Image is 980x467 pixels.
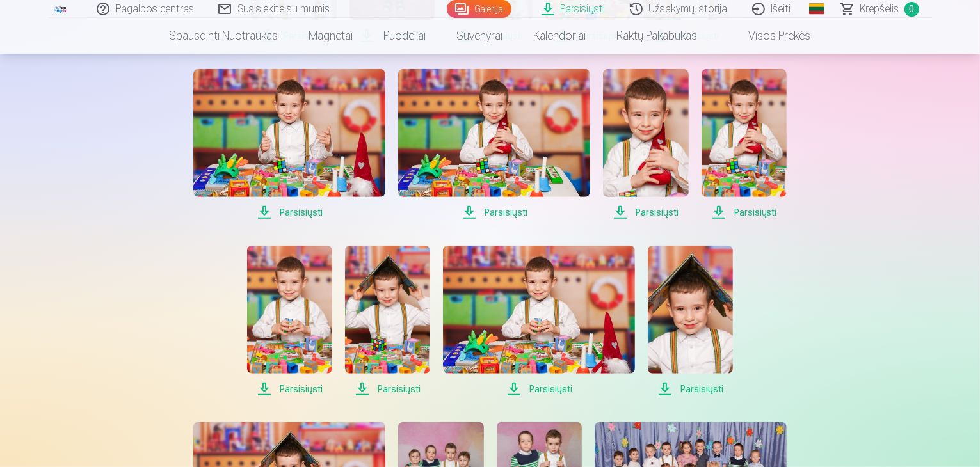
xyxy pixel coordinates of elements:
[54,5,68,13] img: /fa5
[154,18,294,54] a: Spausdinti nuotraukas
[443,381,635,397] span: Parsisiųsti
[602,18,713,54] a: Raktų pakabukas
[713,18,826,54] a: Visos prekės
[603,69,688,220] a: Parsisiųsti
[518,18,602,54] a: Kalendoriai
[860,1,899,17] span: Krepšelis
[345,381,430,397] span: Parsisiųsti
[193,69,385,220] a: Parsisiųsti
[247,246,332,397] a: Parsisiųsti
[398,69,590,220] a: Parsisiųsti
[193,205,385,220] span: Parsisiųsti
[648,246,733,397] a: Parsisiųsti
[294,18,369,54] a: Magnetai
[702,205,787,220] span: Parsisiųsti
[904,2,919,17] span: 0
[702,69,787,220] a: Parsisiųsti
[345,246,430,397] a: Parsisiųsti
[603,205,688,220] span: Parsisiųsti
[247,381,332,397] span: Parsisiųsti
[443,246,635,397] a: Parsisiųsti
[398,205,590,220] span: Parsisiųsti
[648,381,733,397] span: Parsisiųsti
[442,18,518,54] a: Suvenyrai
[369,18,442,54] a: Puodeliai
